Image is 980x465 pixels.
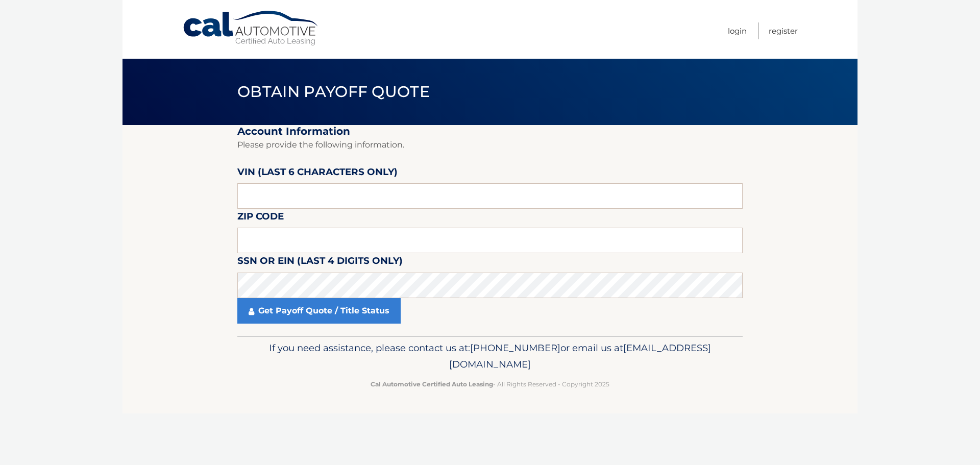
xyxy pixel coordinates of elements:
a: Get Payoff Quote / Title Status [237,298,401,324]
a: Cal Automotive [182,10,320,46]
label: Zip Code [237,209,284,228]
label: VIN (last 6 characters only) [237,164,398,183]
a: Login [728,22,747,39]
label: SSN or EIN (last 4 digits only) [237,253,403,272]
strong: Cal Automotive Certified Auto Leasing [371,380,493,388]
p: If you need assistance, please contact us at: or email us at [244,340,736,373]
p: Please provide the following information. [237,138,743,152]
span: Obtain Payoff Quote [237,82,430,101]
a: Register [769,22,798,39]
span: [PHONE_NUMBER] [470,342,560,354]
p: - All Rights Reserved - Copyright 2025 [244,379,736,389]
h2: Account Information [237,125,743,138]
